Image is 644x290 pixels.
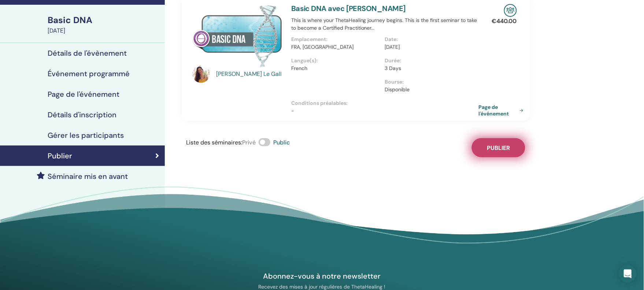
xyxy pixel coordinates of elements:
[216,70,284,78] a: [PERSON_NAME] Le Gall
[492,17,517,26] p: € 440.00
[619,265,637,283] div: Open Intercom Messenger
[385,78,474,86] p: Bourse :
[48,110,116,119] h4: Détails d'inscription
[385,43,474,51] p: [DATE]
[237,271,407,281] h4: Abonnez-vous à notre newsletter
[385,57,474,65] p: Durée :
[472,138,525,157] button: Publier
[186,139,242,146] span: Liste des séminaires :
[504,4,517,17] img: In-Person Seminar
[48,69,130,78] h4: Événement programmé
[291,43,381,51] p: FRA, [GEOGRAPHIC_DATA]
[48,14,160,26] div: Basic DNA
[48,151,72,160] h4: Publier
[48,26,160,35] div: [DATE]
[192,65,210,83] img: default.jpg
[291,65,381,72] p: French
[487,144,510,152] span: Publier
[192,4,282,67] img: Basic DNA
[291,36,381,43] p: Emplacement :
[48,90,119,99] h4: Page de l'événement
[48,172,128,181] h4: Séminaire mis en avant
[237,283,407,290] p: Recevez des mises à jour régulières de ThetaHealing !
[291,16,479,32] p: This is where your ThetaHealing journey begins. This is the first seminar to take to become a Cer...
[291,57,381,65] p: Langue(s) :
[48,131,124,140] h4: Gérer les participants
[273,139,290,146] span: Public
[385,86,474,93] p: Disponible
[479,104,526,117] a: Page de l'événement
[291,99,479,107] p: Conditions préalables :
[48,49,127,58] h4: Détails de l'évènement
[291,4,406,13] a: Basic DNA avec [PERSON_NAME]
[43,14,165,35] a: Basic DNA[DATE]
[291,107,479,115] p: -
[385,36,474,43] p: Date :
[385,65,474,72] p: 3 Days
[242,139,256,146] span: Privé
